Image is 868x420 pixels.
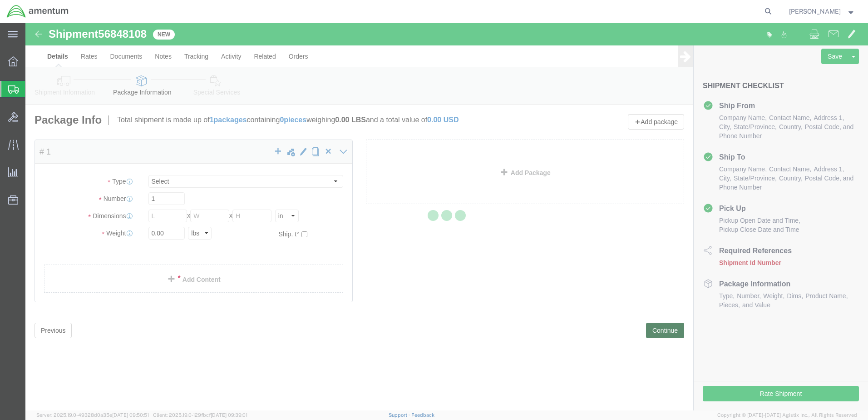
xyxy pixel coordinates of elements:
[389,412,411,418] a: Support
[789,6,856,17] button: [PERSON_NAME]
[789,6,841,16] span: Kevin Schaperclaus
[411,412,434,418] a: Feedback
[717,411,857,419] span: Copyright © [DATE]-[DATE] Agistix Inc., All Rights Reserved
[153,412,247,418] span: Client: 2025.19.0-129fbcf
[211,412,247,418] span: [DATE] 09:39:01
[112,412,149,418] span: [DATE] 09:50:51
[6,5,69,18] img: logo
[36,412,149,418] span: Server: 2025.19.0-49328d0a35e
